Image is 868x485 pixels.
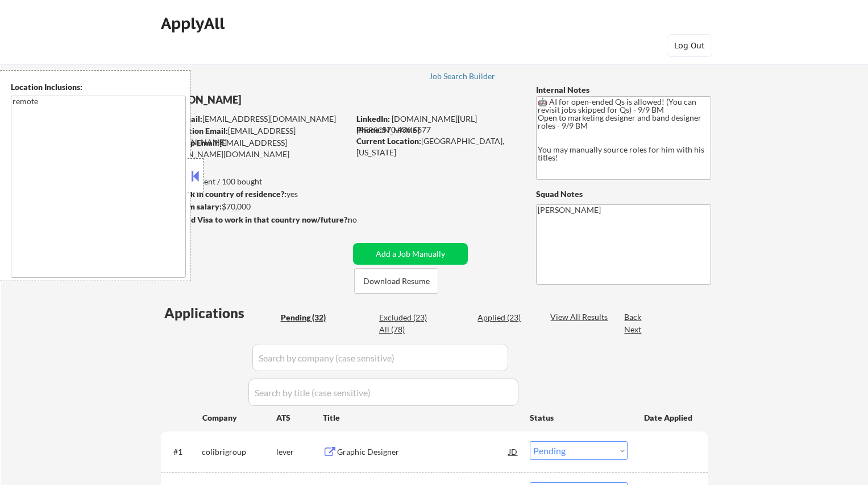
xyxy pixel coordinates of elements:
[644,412,694,424] div: Date Applied
[356,114,477,135] a: [DOMAIN_NAME][URL][PERSON_NAME]
[624,324,642,335] div: Next
[160,93,394,107] div: [PERSON_NAME]
[160,137,349,159] div: [EMAIL_ADDRESS][PERSON_NAME][DOMAIN_NAME]
[11,81,186,93] div: Location Inclusions:
[348,214,380,225] div: no
[323,412,519,424] div: Title
[161,125,349,147] div: [EMAIL_ADDRESS][DOMAIN_NAME]
[202,412,277,424] div: Company
[354,268,438,294] button: Download Resume
[379,312,436,323] div: Excluded (23)
[160,201,350,212] div: $70,000
[356,114,390,124] strong: LinkedIn:
[161,14,228,33] div: ApplyAll
[353,243,468,265] button: Add a Job Manually
[429,72,496,83] a: Job Search Builder
[356,125,382,134] strong: Phone:
[276,446,323,458] div: lever
[164,306,277,320] div: Applications
[624,311,642,323] div: Back
[281,312,338,323] div: Pending (32)
[160,215,350,224] strong: Will need Visa to work in that country now/future?:
[160,189,286,199] strong: Can work in country of residence?:
[550,311,611,323] div: View All Results
[379,324,436,335] div: All (78)
[536,84,711,96] div: Internal Notes
[160,176,350,187] div: 23 sent / 100 bought
[508,441,519,462] div: JD
[252,344,508,371] input: Search by company (case sensitive)
[337,446,509,458] div: Graphic Designer
[161,113,349,125] div: [EMAIL_ADDRESS][DOMAIN_NAME]
[356,135,517,158] div: [GEOGRAPHIC_DATA], [US_STATE]
[477,312,534,323] div: Applied (23)
[429,72,496,80] div: Job Search Builder
[356,136,421,146] strong: Current Location:
[667,34,712,57] button: Log Out
[202,446,276,458] div: colibrigroup
[530,407,628,428] div: Status
[173,446,193,458] div: #1
[536,188,711,200] div: Squad Notes
[248,379,518,406] input: Search by title (case sensitive)
[356,124,517,135] div: 570.436.6677
[276,412,323,424] div: ATS
[160,188,346,200] div: yes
